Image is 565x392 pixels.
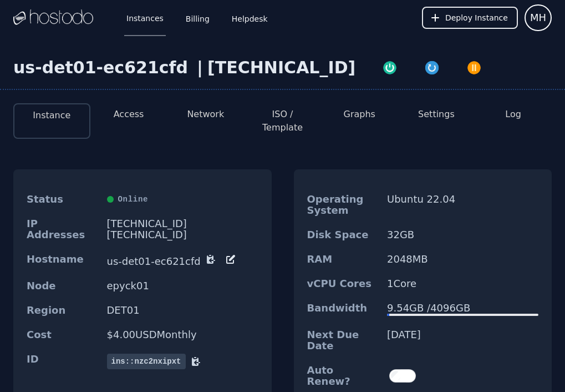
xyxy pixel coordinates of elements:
[107,229,258,240] div: [TECHNICAL_ID]
[418,108,455,121] button: Settings
[114,108,144,121] button: Access
[27,254,98,267] dt: Hostname
[387,229,538,240] dd: 32 GB
[525,4,552,31] button: User menu
[466,60,482,76] img: Power Off
[13,9,93,26] img: Logo
[307,303,379,316] dt: Bandwidth
[369,58,411,80] button: Power On
[107,280,258,292] dd: epyck01
[307,194,379,216] dt: Operating System
[187,108,224,121] button: Network
[387,254,538,265] dd: 2048 MB
[27,354,98,369] dt: ID
[27,329,98,340] dt: Cost
[107,305,258,316] dd: DET01
[505,108,521,121] button: Log
[107,329,258,340] dd: $ 4.00 USD Monthly
[107,194,258,205] div: Online
[530,10,546,26] span: MH
[27,194,98,205] dt: Status
[382,60,398,76] img: Power On
[445,12,508,23] span: Deploy Instance
[453,58,495,80] button: Power Off
[387,303,538,314] div: 9.54 GB / 4096 GB
[307,254,379,265] dt: RAM
[27,305,98,316] dt: Region
[27,218,98,240] dt: IP Addresses
[13,58,192,80] div: us-det01-ec621cfd
[387,194,538,216] dd: Ubuntu 22.04
[307,278,379,289] dt: vCPU Cores
[27,280,98,292] dt: Node
[307,365,379,387] dt: Auto Renew?
[107,218,258,229] div: [TECHNICAL_ID]
[207,58,355,80] div: [TECHNICAL_ID]
[387,278,538,289] dd: 1 Core
[107,254,258,267] dd: us-det01-ec621cfd
[307,229,379,240] dt: Disk Space
[424,60,440,76] img: Restart
[107,354,186,369] span: ins::nzc2nxipxt
[343,108,375,121] button: Graphs
[253,108,312,134] button: ISO / Template
[307,329,379,351] dt: Next Due Date
[422,7,518,29] button: Deploy Instance
[192,58,207,80] div: |
[387,329,538,351] dd: [DATE]
[33,109,70,122] button: Instance
[411,58,453,80] button: Restart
